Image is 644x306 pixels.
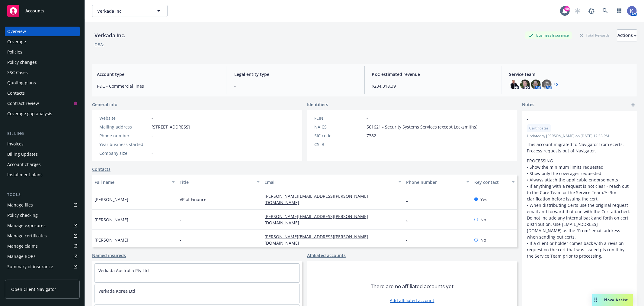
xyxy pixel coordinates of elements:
[307,252,346,259] a: Affiliated accounts
[604,297,628,302] span: Nova Assist
[5,68,80,77] a: SSC Cases
[7,47,22,57] div: Policies
[25,8,44,13] span: Accounts
[7,231,47,241] div: Manage certificates
[5,160,80,169] a: Account charges
[92,252,126,259] a: Named insureds
[5,170,80,180] a: Installment plans
[480,196,487,203] span: Yes
[527,158,632,259] p: PROCESSING • Show the minimum limits requested • Show only the coverages requested • Always attac...
[480,237,486,243] span: No
[152,150,153,156] span: -
[5,221,80,230] a: Manage exposures
[371,283,453,290] span: There are no affiliated accounts yet
[577,31,613,39] div: Total Rewards
[520,80,530,89] img: photo
[7,78,36,88] div: Quoting plans
[5,241,80,251] a: Manage claims
[5,88,80,98] a: Contacts
[599,5,611,17] a: Search
[95,237,128,243] span: [PERSON_NAME]
[314,124,364,130] div: NAICS
[7,210,38,220] div: Policy checking
[11,286,56,292] span: Open Client Navigator
[98,268,149,273] a: Verkada Australia Pty Ltd
[5,192,80,198] div: Tools
[7,149,38,159] div: Billing updates
[572,5,584,17] a: Start snowing
[99,141,149,148] div: Year business started
[5,149,80,159] a: Billing updates
[7,252,36,261] div: Manage BORs
[177,175,262,189] button: Title
[5,262,80,272] a: Summary of insurance
[7,139,24,149] div: Invoices
[95,216,128,223] span: [PERSON_NAME]
[5,109,80,119] a: Coverage gap analysis
[314,141,364,148] div: CSLB
[7,88,25,98] div: Contacts
[474,179,508,185] div: Key contact
[7,27,26,36] div: Overview
[92,175,177,189] button: Full name
[98,288,135,294] a: Verkada Korea Ltd
[180,237,181,243] span: -
[152,132,153,139] span: -
[531,80,541,89] img: photo
[7,221,46,230] div: Manage exposures
[180,196,207,203] span: VP of Finance
[627,6,637,16] img: photo
[97,71,219,77] span: Account type
[372,83,495,89] span: $234,318.39
[314,132,364,139] div: SIC code
[97,83,219,89] span: P&C - Commercial lines
[264,234,368,246] a: [PERSON_NAME][EMAIL_ADDRESS][PERSON_NAME][DOMAIN_NAME]
[99,124,149,130] div: Mailing address
[5,131,80,137] div: Billing
[613,5,625,17] a: Switch app
[390,297,434,304] a: Add affiliated account
[592,294,633,306] button: Nova Assist
[7,200,33,210] div: Manage files
[372,71,495,77] span: P&C estimated revenue
[264,213,368,226] a: [PERSON_NAME][EMAIL_ADDRESS][PERSON_NAME][DOMAIN_NAME]
[152,115,153,121] a: -
[509,80,519,89] img: photo
[630,101,637,109] a: add
[527,141,632,154] p: This account migrated to Navigator from ecerts. Process requests out of Navigator.
[522,101,534,109] span: Notes
[527,116,616,122] span: -
[95,196,128,203] span: [PERSON_NAME]
[7,241,38,251] div: Manage claims
[406,237,413,243] a: -
[152,141,153,148] span: -
[99,132,149,139] div: Phone number
[5,27,80,36] a: Overview
[5,78,80,88] a: Quoting plans
[406,197,413,202] a: -
[509,71,632,77] span: Service team
[7,262,53,272] div: Summary of insurance
[5,57,80,67] a: Policy changes
[367,141,368,148] span: -
[7,109,52,119] div: Coverage gap analysis
[92,101,117,108] span: General info
[264,179,395,185] div: Email
[307,101,328,108] span: Identifiers
[180,216,181,223] span: -
[5,210,80,220] a: Policy checking
[99,115,149,121] div: Website
[262,175,404,189] button: Email
[617,29,637,41] button: Actions
[92,31,128,39] div: Verkada Inc.
[5,200,80,210] a: Manage files
[95,179,168,185] div: Full name
[525,31,572,39] div: Business Insurance
[95,41,106,48] div: DBA: -
[522,111,637,264] div: -CertificatesUpdatedby [PERSON_NAME] on [DATE] 12:33 PMThis account migrated to Navigator from ec...
[314,115,364,121] div: FEIN
[367,132,376,139] span: 7382
[592,294,600,306] div: Drag to move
